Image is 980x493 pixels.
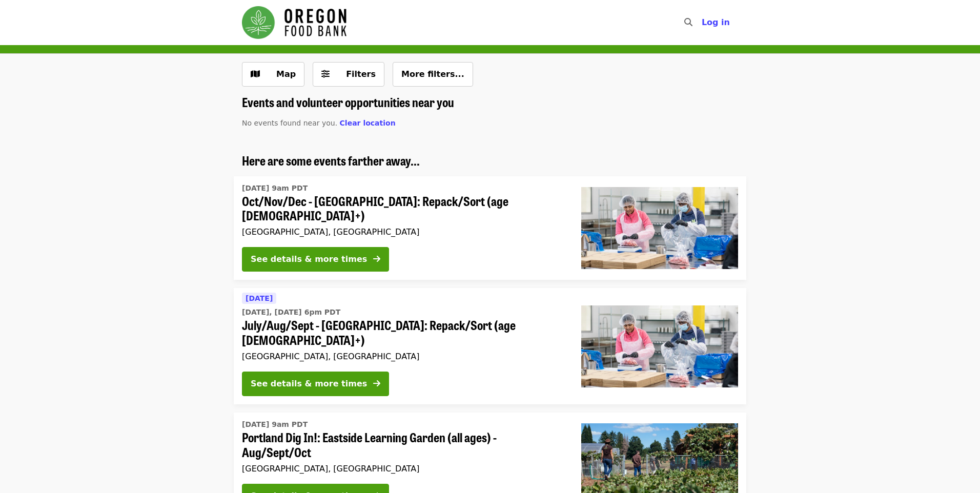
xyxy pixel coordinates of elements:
[401,69,464,79] span: More filters...
[242,6,346,39] img: Oregon Food Bank - Home
[693,12,738,33] button: Log in
[313,62,384,87] button: Filters (0 selected)
[242,307,340,318] time: [DATE], [DATE] 6pm PDT
[242,430,565,460] span: Portland Dig In!: Eastside Learning Garden (all ages) - Aug/Sept/Oct
[251,253,367,265] div: See details & more times
[242,464,565,474] div: [GEOGRAPHIC_DATA], [GEOGRAPHIC_DATA]
[242,151,420,169] span: Here are some events farther away...
[242,227,565,237] div: [GEOGRAPHIC_DATA], [GEOGRAPHIC_DATA]
[393,62,473,87] button: More filters...
[340,119,396,127] span: Clear location
[234,176,746,280] a: See details for "Oct/Nov/Dec - Beaverton: Repack/Sort (age 10+)"
[242,62,304,87] button: Show map view
[242,419,308,430] time: [DATE] 9am PDT
[373,254,380,264] i: arrow-right icon
[234,288,746,404] a: See details for "July/Aug/Sept - Beaverton: Repack/Sort (age 10+)"
[373,379,380,388] i: arrow-right icon
[242,247,389,272] button: See details & more times
[581,305,738,387] img: July/Aug/Sept - Beaverton: Repack/Sort (age 10+) organized by Oregon Food Bank
[276,69,296,79] span: Map
[242,318,565,347] span: July/Aug/Sept - [GEOGRAPHIC_DATA]: Repack/Sort (age [DEMOGRAPHIC_DATA]+)
[242,352,565,361] div: [GEOGRAPHIC_DATA], [GEOGRAPHIC_DATA]
[242,183,308,194] time: [DATE] 9am PDT
[702,17,730,27] span: Log in
[340,118,396,129] button: Clear location
[699,10,707,35] input: Search
[246,294,273,302] span: [DATE]
[346,69,376,79] span: Filters
[684,17,692,27] i: search icon
[242,194,565,223] span: Oct/Nov/Dec - [GEOGRAPHIC_DATA]: Repack/Sort (age [DEMOGRAPHIC_DATA]+)
[251,378,367,390] div: See details & more times
[242,93,454,111] span: Events and volunteer opportunities near you
[242,119,337,127] span: No events found near you.
[242,372,389,396] button: See details & more times
[251,69,260,79] i: map icon
[321,69,330,79] i: sliders-h icon
[581,187,738,269] img: Oct/Nov/Dec - Beaverton: Repack/Sort (age 10+) organized by Oregon Food Bank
